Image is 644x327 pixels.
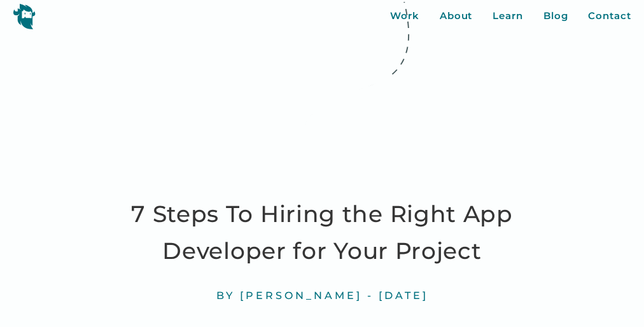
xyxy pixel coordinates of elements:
[13,3,36,29] img: yeti logo icon
[129,196,515,269] h1: 7 Steps To Hiring the Right App Developer for Your Project
[367,289,374,303] div: -
[543,9,568,24] a: Blog
[379,289,428,303] div: [DATE]
[240,289,362,303] div: [PERSON_NAME]
[440,9,473,24] a: About
[493,9,523,24] a: Learn
[216,289,235,303] div: By
[588,9,631,24] a: Contact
